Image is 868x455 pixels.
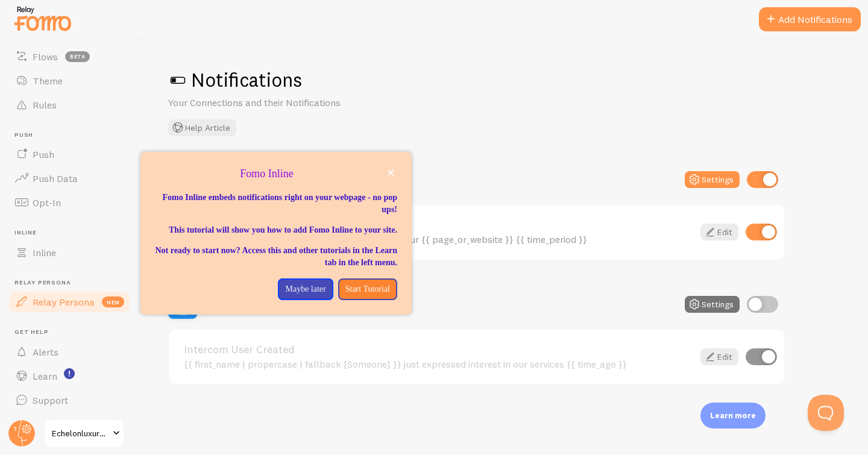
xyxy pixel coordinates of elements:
a: Learn [7,364,131,388]
span: Push [14,131,131,139]
a: Edit [700,348,738,365]
span: Echelonluxuryproperties [52,426,109,441]
iframe: Help Scout Beacon - Open [808,395,844,431]
span: Rules [33,99,57,111]
div: Learn more [700,403,766,428]
svg: <p>Watch New Feature Tutorials!</p> [64,368,75,379]
a: Edit [700,224,738,240]
a: Intercom User Created [184,344,693,355]
span: beta [65,51,90,62]
a: Push Data [7,166,131,190]
span: Relay Persona [33,296,95,308]
a: Alerts [7,340,131,364]
span: Push [33,148,54,160]
span: Push Data [33,172,78,184]
span: Support [33,394,68,406]
p: Fomo Inline [155,166,397,182]
span: Relay Persona [14,279,131,287]
span: Opt-In [33,196,61,209]
button: Settings [685,296,740,313]
p: Your Connections and their Notifications [168,96,458,110]
button: Maybe later [278,278,333,300]
p: Maybe later [285,283,325,295]
h1: Notifications [168,67,839,92]
a: Echelonluxuryproperties [43,419,125,448]
a: Theme [7,69,131,93]
span: new [102,297,124,307]
button: Help Article [168,119,236,136]
a: Support [7,388,131,412]
a: Active visitors [184,219,693,230]
span: Theme [33,75,63,87]
button: close, [385,166,397,179]
span: Learn [33,370,57,382]
a: Inline [7,240,131,265]
a: Rules [7,93,131,117]
span: Inline [33,246,56,259]
p: Learn more [710,410,756,421]
p: Start Tutorial [345,283,390,295]
a: Push [7,142,131,166]
button: Settings [685,171,740,188]
p: Fomo Inline embeds notifications right on your webpage - no pop ups! [155,192,397,216]
a: Relay Persona new [7,290,131,314]
span: Get Help [14,328,131,336]
span: Flows [33,51,58,63]
div: {{ first_name | propercase | fallback [Someone] }} just expressed interest in our services {{ tim... [184,359,693,369]
span: Alerts [33,346,58,358]
div: Fomo Inline [140,152,412,315]
img: fomo-relay-logo-orange.svg [13,3,73,34]
a: Flows beta [7,45,131,69]
span: Inline [14,229,131,237]
div: **{{ visitor_count }} users** are currently browsing our {{ page_or_website }} {{ time_period }} [184,234,693,245]
a: Opt-In [7,190,131,215]
p: Not ready to start now? Access this and other tutorials in the Learn tab in the left menu. [155,245,397,269]
button: Start Tutorial [338,278,397,300]
p: This tutorial will show you how to add Fomo Inline to your site. [155,224,397,236]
